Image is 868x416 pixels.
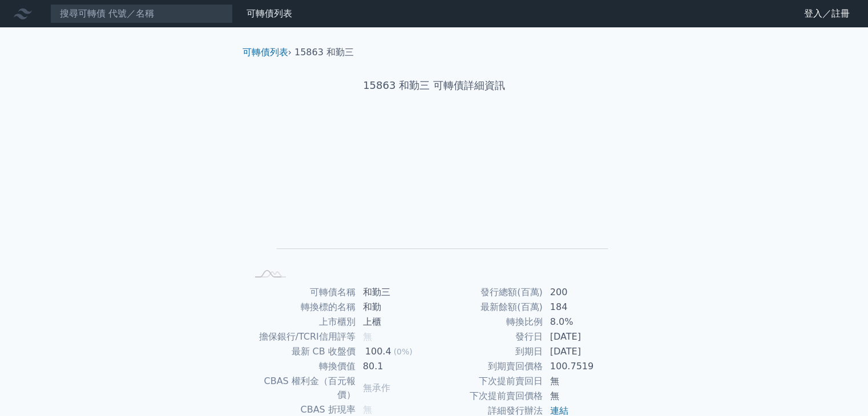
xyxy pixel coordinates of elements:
a: 可轉債列表 [243,47,288,58]
td: 轉換比例 [434,315,543,329]
td: CBAS 權利金（百元報價） [247,374,356,402]
td: 下次提前賣回日 [434,374,543,389]
td: 最新 CB 收盤價 [247,344,356,359]
td: 可轉債名稱 [247,285,356,300]
td: [DATE] [543,329,621,344]
td: [DATE] [543,344,621,359]
input: 搜尋可轉債 代號／名稱 [50,4,233,23]
td: 8.0% [543,315,621,329]
li: › [243,46,292,59]
div: 100.4 [363,345,394,358]
td: 下次提前賣回價格 [434,389,543,403]
td: 上市櫃別 [247,315,356,329]
a: 連結 [550,405,568,416]
span: (0%) [394,347,413,356]
td: 到期賣回價格 [434,359,543,374]
g: Chart [266,129,608,266]
td: 和勤 [356,300,434,315]
td: 發行總額(百萬) [434,285,543,300]
td: 上櫃 [356,315,434,329]
li: 15863 和勤三 [294,46,354,59]
td: 和勤三 [356,285,434,300]
td: 到期日 [434,344,543,359]
td: 200 [543,285,621,300]
span: 無 [363,404,372,415]
td: 擔保銀行/TCRI信用評等 [247,329,356,344]
span: 無承作 [363,382,390,393]
td: 80.1 [356,359,434,374]
td: 184 [543,300,621,315]
td: 轉換標的名稱 [247,300,356,315]
td: 100.7519 [543,359,621,374]
a: 可轉債列表 [247,8,292,19]
td: 最新餘額(百萬) [434,300,543,315]
a: 登入／註冊 [795,5,859,23]
td: 轉換價值 [247,359,356,374]
td: 發行日 [434,329,543,344]
h1: 15863 和勤三 可轉債詳細資訊 [233,78,635,93]
td: 無 [543,374,621,389]
span: 無 [363,331,372,342]
td: 無 [543,389,621,403]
